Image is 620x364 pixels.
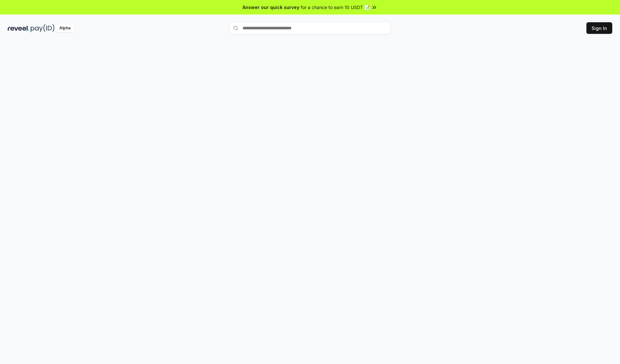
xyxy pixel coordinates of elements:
img: reveel_dark [8,24,29,32]
button: Sign In [586,22,612,34]
div: Alpha [56,24,74,32]
span: Answer our quick survey [243,4,299,11]
img: pay_id [31,24,55,32]
span: for a chance to earn 10 USDT 📝 [301,4,370,11]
